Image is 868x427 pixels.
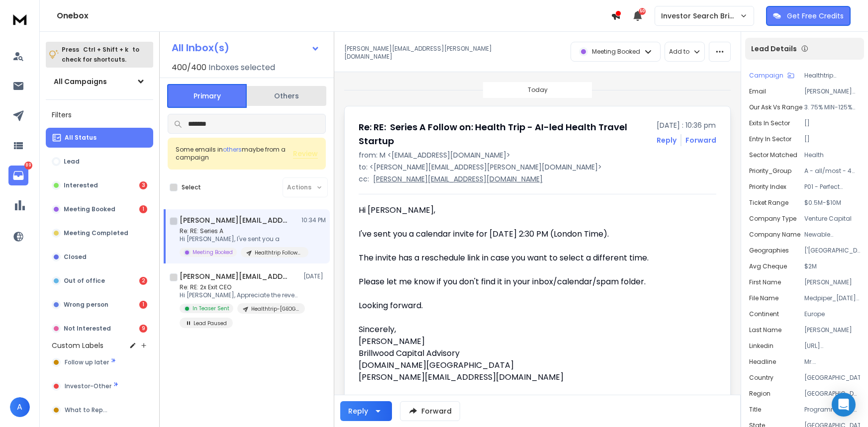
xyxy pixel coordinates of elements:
[804,167,860,175] p: A - all/most - 4 Mails
[139,301,147,309] div: 1
[64,277,105,285] p: Out of office
[303,272,326,280] p: [DATE]
[180,271,289,281] h1: [PERSON_NAME][EMAIL_ADDRESS][PERSON_NAME][DOMAIN_NAME]
[64,158,80,166] p: Lead
[359,204,649,216] div: Hi [PERSON_NAME],
[669,48,689,56] p: Add to
[247,85,326,107] button: Others
[46,128,153,148] button: All Status
[348,406,368,416] div: Reply
[804,326,860,334] p: [PERSON_NAME]
[65,382,111,390] span: Investor-Other
[359,120,651,148] h1: Re: RE: Series A Follow on: Health Trip - AI-led Health Travel Startup
[182,183,201,191] label: Select
[804,215,860,223] p: Venture Capital
[749,72,783,80] p: Campaign
[172,43,229,53] h1: All Inbox(s)
[65,134,96,142] p: All Status
[804,103,860,111] p: 3. 75% MIN-125% MAX
[64,301,108,309] p: Wrong person
[52,341,103,350] h3: Custom Labels
[46,108,153,122] h3: Filters
[657,135,676,145] button: Reply
[193,305,229,312] p: In Teaser Sent
[528,86,548,94] p: Today
[749,310,779,318] p: Continent
[180,215,289,225] h1: [PERSON_NAME][EMAIL_ADDRESS][PERSON_NAME][DOMAIN_NAME]
[804,294,860,302] p: Medpiper_[DATE]_Investor_Management_Team_71616_31-05-2025.csv
[167,84,247,108] button: Primary
[64,229,128,237] p: Meeting Completed
[804,247,860,255] p: ['[GEOGRAPHIC_DATA]', '[GEOGRAPHIC_DATA]']
[749,72,794,80] button: Campaign
[193,320,227,327] p: Lead Paused
[749,87,766,95] p: Email
[8,166,28,185] a: 89
[804,231,860,239] p: Newable Partnership
[46,223,153,243] button: Meeting Completed
[359,252,649,264] div: The invite has a reschedule link in case you want to select a different time.
[804,72,860,80] p: Healthtrip Followon
[749,278,781,286] p: First Name
[657,120,716,130] p: [DATE] : 10:36 pm
[359,162,716,172] p: to: <[PERSON_NAME][EMAIL_ADDRESS][PERSON_NAME][DOMAIN_NAME]>
[65,406,107,414] span: What to Reply
[804,374,860,382] p: [GEOGRAPHIC_DATA]
[359,347,649,359] div: Brillwood Capital Advisory
[359,174,369,184] p: cc:
[749,199,788,207] p: Ticket Range
[804,199,860,207] p: $0.5M-$10M
[749,342,773,350] p: Linkedin
[10,10,30,28] img: logo
[749,103,802,111] p: Our Ask vs Range
[46,72,153,91] button: All Campaigns
[804,87,860,95] p: [PERSON_NAME][EMAIL_ADDRESS][PERSON_NAME][DOMAIN_NAME]
[804,342,860,350] p: [URL][DOMAIN_NAME][PERSON_NAME]
[172,62,206,74] span: 400 / 400
[46,247,153,267] button: Closed
[223,145,242,154] span: others
[639,8,646,15] span: 50
[804,183,860,191] p: P01 - Perfect Match
[139,181,147,189] div: 3
[749,247,789,255] p: Geographies
[359,276,649,288] div: Please let me know if you don't find it in your inbox/calendar/spam folder.
[804,406,860,414] p: Programme Team Lead (Investment)
[164,38,328,58] button: All Inbox(s)
[139,325,147,333] div: 9
[804,151,860,159] p: Health
[359,228,649,240] div: I've sent you a calendar invite for [DATE] 2:30 PM (London Time).
[359,300,649,312] div: Looking forward.
[832,393,856,417] div: Open Intercom Messenger
[293,149,318,159] button: Review
[359,150,716,160] p: from: M <[EMAIL_ADDRESS][DOMAIN_NAME]>
[804,390,860,398] p: [GEOGRAPHIC_DATA] + [GEOGRAPHIC_DATA] + [GEOGRAPHIC_DATA] + [GEOGRAPHIC_DATA]
[359,324,649,336] div: Sincerely,
[54,77,107,86] h1: All Campaigns
[193,249,233,256] p: Meeting Booked
[46,199,153,219] button: Meeting Booked1
[180,235,299,243] p: Hi [PERSON_NAME], I've sent you a
[208,62,275,74] h3: Inboxes selected
[359,336,649,347] div: [PERSON_NAME]
[804,119,860,127] p: []
[804,310,860,318] p: Europe
[749,326,781,334] p: Last Name
[804,135,860,143] p: []
[749,374,773,382] p: Country
[139,277,147,285] div: 2
[46,352,153,372] button: Follow up later
[46,376,153,396] button: Investor-Other
[749,358,776,366] p: Headline
[10,397,30,417] button: A
[749,135,791,143] p: Entry in Sector
[64,325,111,333] p: Not Interested
[46,175,153,195] button: Interested3
[340,401,392,421] button: Reply
[139,205,147,213] div: 1
[400,401,460,421] button: Forward
[751,44,797,54] p: Lead Details
[24,162,32,170] p: 89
